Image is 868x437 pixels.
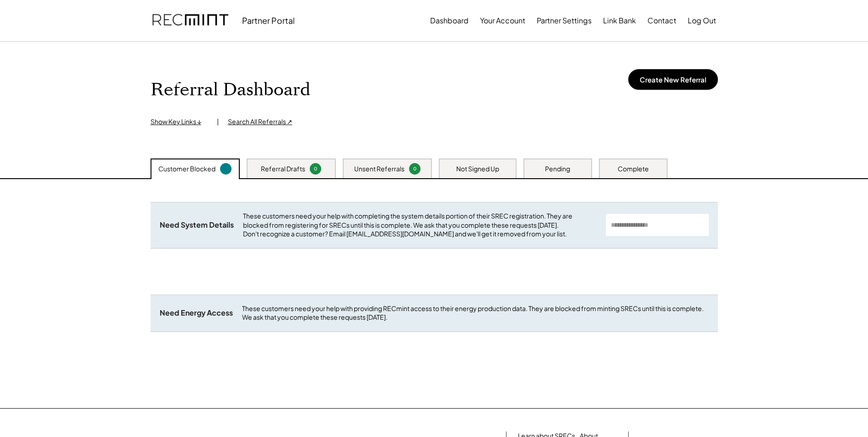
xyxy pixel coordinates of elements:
img: recmint-logotype%403x.png [152,5,228,36]
button: Dashboard [430,11,469,30]
div: These customers need your help with providing RECmint access to their energy production data. The... [242,304,709,322]
button: Partner Settings [537,11,592,30]
div: Unsent Referrals [354,164,404,174]
div: Show Key Links ↓ [151,117,208,126]
div: 0 [311,165,320,172]
div: Need Energy Access [160,308,233,318]
div: Need System Details [160,220,234,230]
div: Partner Portal [242,15,295,26]
div: | [217,117,219,126]
button: Link Bank [603,11,636,30]
div: These customers need your help with completing the system details portion of their SREC registrat... [243,212,597,239]
img: yH5BAEAAAAALAAAAAABAAEAAAIBRAA7 [342,65,393,115]
h1: Referral Dashboard [151,79,310,101]
button: Contact [647,11,676,30]
button: Create New Referral [628,69,718,90]
div: Referral Drafts [261,164,305,174]
div: Customer Blocked [158,164,216,174]
button: Log Out [688,11,716,30]
div: Complete [618,164,649,174]
div: Pending [545,164,570,174]
div: Search All Referrals ↗ [228,117,292,126]
button: Your Account [480,11,525,30]
div: 0 [410,165,419,172]
div: Not Signed Up [456,164,499,174]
